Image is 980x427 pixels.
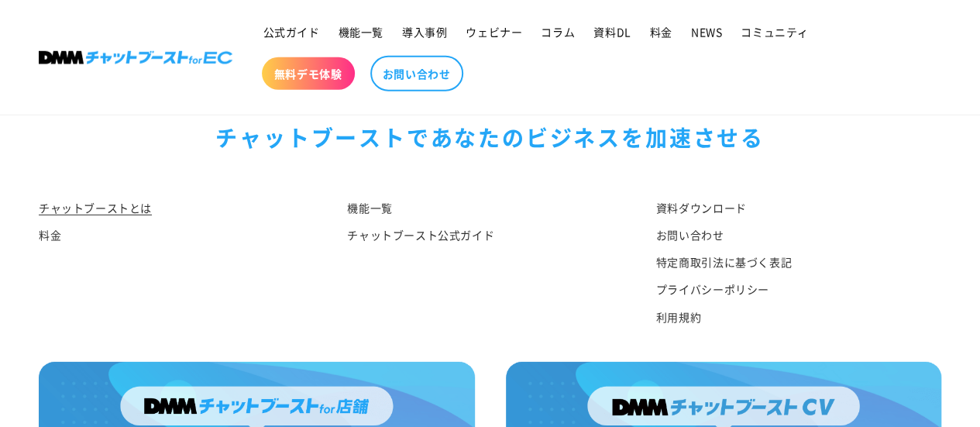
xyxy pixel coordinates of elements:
[402,25,447,39] span: 導入事例
[39,198,152,222] a: チャットブーストとは
[656,249,792,276] a: 特定商取引法に基づく表記
[731,15,818,48] a: コミュニティ
[541,25,575,39] span: コラム
[531,15,584,48] a: コラム
[656,276,769,303] a: プライバシーポリシー
[656,222,724,249] a: お問い合わせ
[466,25,522,39] span: ウェビナー
[393,15,456,48] a: 導入事例
[370,56,463,91] a: お問い合わせ
[339,25,383,39] span: 機能一覧
[656,198,747,222] a: 資料ダウンロード
[347,198,392,222] a: 機能一覧
[329,15,393,48] a: 機能一覧
[347,222,494,249] a: チャットブースト公式ガイド
[39,51,232,64] img: 株式会社DMM Boost
[383,67,451,81] span: お問い合わせ
[254,15,329,48] a: 公式ガイド
[456,15,531,48] a: ウェビナー
[593,25,631,39] span: 資料DL
[682,15,731,48] a: NEWS
[262,57,355,90] a: 無料デモ体験
[39,222,61,249] a: 料金
[650,25,672,39] span: 料金
[641,15,682,48] a: 料金
[39,118,941,157] div: チャットブーストで あなたのビジネスを加速させる
[656,304,701,331] a: 利用規約
[584,15,640,48] a: 資料DL
[263,25,320,39] span: 公式ガイド
[741,25,809,39] span: コミュニティ
[691,25,722,39] span: NEWS
[274,67,342,81] span: 無料デモ体験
